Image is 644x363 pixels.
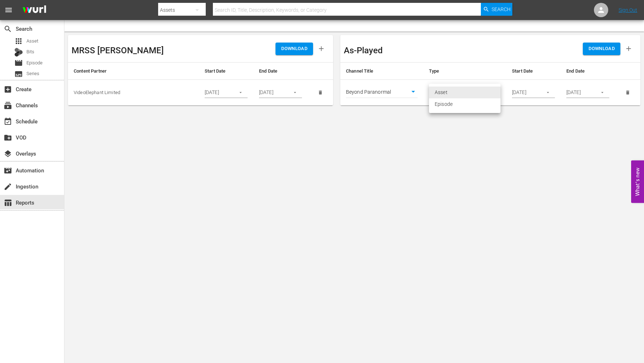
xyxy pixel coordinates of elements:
[4,6,13,14] span: menu
[631,160,644,203] button: Open Feedback Widget
[429,98,501,110] li: Episode
[17,2,52,19] img: ans4CAIJ8jUAAAAAAAAAAAAAAAAAAAAAAAAgQb4GAAAAAAAAAAAAAAAAAAAAAAAAJMjXAAAAAAAAAAAAAAAAAAAAAAAAgAT5G...
[492,3,511,16] span: Search
[429,87,501,98] li: Asset
[619,7,637,13] a: Sign Out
